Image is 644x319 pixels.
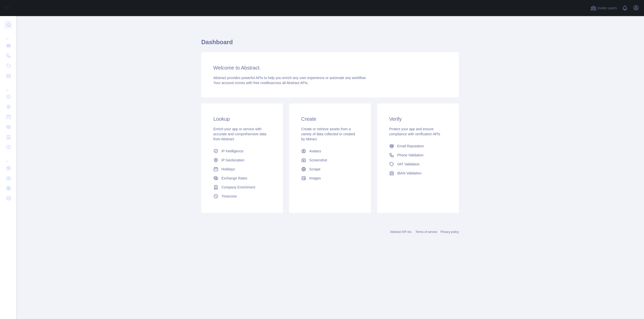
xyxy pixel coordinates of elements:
span: IP Geolocation [221,158,245,163]
span: Scrape [309,167,320,172]
span: Protect your app and ensure compliance with verification APIs [389,127,440,136]
a: Phone Validation [387,151,449,160]
span: Exchange Rates [221,176,247,181]
h3: Welcome to Abstract. [213,64,447,71]
span: Your account comes with across all Abstract APIs. [213,81,308,85]
div: ... [4,30,12,40]
a: Timezone [211,192,273,201]
a: Holidays [211,165,273,174]
a: VAT Validation [387,160,449,169]
span: Enrich your app or service with accurate and comprehensive data from Abstract [213,127,266,141]
a: Avatars [299,147,361,156]
a: Screenshot [299,156,361,165]
span: Email Reputation [397,144,424,149]
h3: Lookup [213,115,271,122]
span: Invite users [597,5,617,11]
span: Abstract provides powerful APIs to help you enrich any user experience or automate any workflow. [213,76,367,80]
div: ... [4,153,12,163]
a: IBAN Validation [387,169,449,178]
h1: Dashboard [201,38,459,50]
span: Images [309,176,321,181]
span: Holidays [221,167,235,172]
span: Timezone [221,194,237,199]
a: IP Geolocation [211,156,273,165]
a: Terms of service [415,230,437,234]
span: Company Enrichment [221,185,255,190]
span: VAT Validation [397,162,420,167]
span: Phone Validation [397,153,424,158]
span: IBAN Validation [397,171,422,176]
a: Abstract API Inc. [390,230,413,234]
a: Scrape [299,165,361,174]
a: IP Intelligence [211,147,273,156]
span: free credits [253,81,271,85]
span: Screenshot [309,158,327,163]
h3: Create [301,115,359,122]
span: Create or retrieve assets from a variety of data collected or created by Abtract [301,127,355,141]
a: Images [299,174,361,183]
span: IP Intelligence [221,149,244,154]
div: ... [4,81,12,91]
a: Exchange Rates [211,174,273,183]
a: Email Reputation [387,142,449,151]
span: Avatars [309,149,321,154]
a: Privacy policy [440,230,459,234]
button: Invite users [589,4,618,12]
a: Company Enrichment [211,183,273,192]
h3: Verify [389,115,447,122]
